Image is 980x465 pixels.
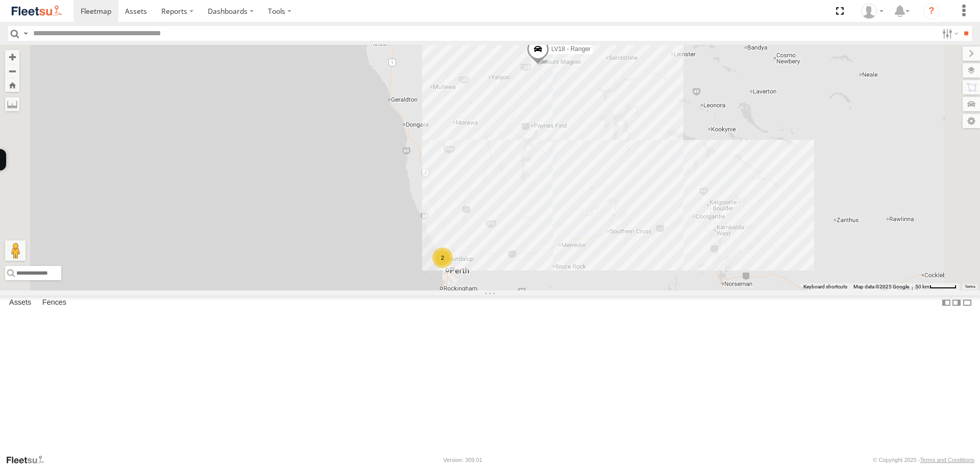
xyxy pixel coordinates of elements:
[5,50,19,64] button: Zoom in
[5,78,19,92] button: Zoom Home
[938,26,960,41] label: Search Filter Options
[873,457,974,463] div: © Copyright 2025 -
[21,26,30,41] label: Search Query
[853,284,909,289] span: Map data ©2025 Google
[5,97,19,111] label: Measure
[432,248,453,268] div: 2
[857,4,887,19] div: Brendan Tritton
[37,296,71,310] label: Fences
[962,296,972,310] label: Hide Summary Table
[551,45,591,53] span: LV18 - Ranger
[6,455,53,465] a: Visit our Website
[920,457,974,463] a: Terms and Conditions
[5,64,19,78] button: Zoom out
[923,3,940,19] i: ?
[915,284,929,289] span: 50 km
[4,296,36,310] label: Assets
[963,114,980,128] label: Map Settings
[965,284,975,288] a: Terms (opens in new tab)
[803,283,847,290] button: Keyboard shortcuts
[912,283,960,290] button: Map Scale: 50 km per 49 pixels
[5,240,26,261] button: Drag Pegman onto the map to open Street View
[444,457,482,463] div: Version: 309.01
[941,296,951,310] label: Dock Summary Table to the Left
[10,4,63,18] img: fleetsu-logo-horizontal.svg
[951,296,962,310] label: Dock Summary Table to the Right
